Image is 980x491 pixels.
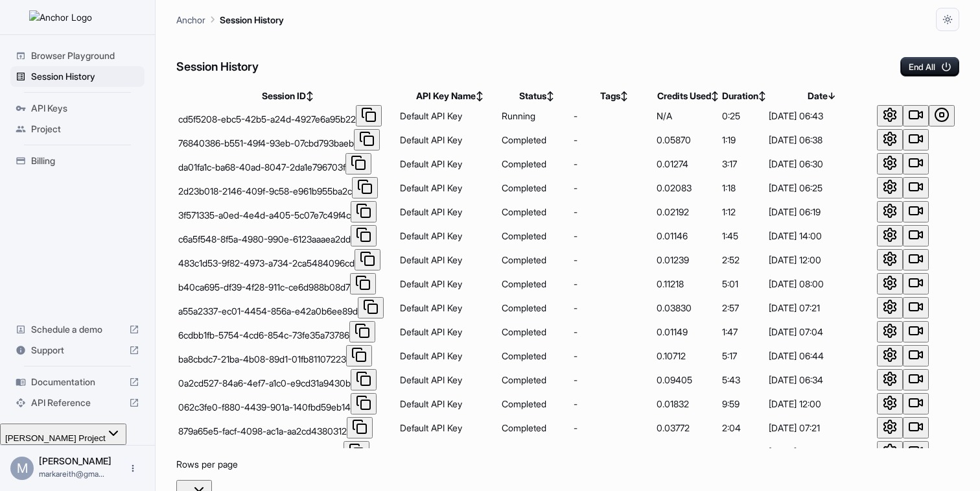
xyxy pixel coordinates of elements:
[769,133,874,147] div: [DATE] 06:38
[769,157,874,171] div: [DATE] 06:30
[574,181,655,195] div: -
[769,373,874,387] div: [DATE] 06:34
[31,344,124,357] span: Support
[399,200,500,223] td: Default API Key
[178,353,346,365] span: ba8cbdc7-21ba-4b08-89d1-01fb81107223
[574,229,655,243] div: -
[178,210,351,221] span: 3f571335-a0ed-4e4d-a405-5c07e7c49f4c
[399,368,500,391] td: Default API Key
[722,133,766,147] div: 1:19
[722,229,766,243] div: 1:45
[502,253,570,267] div: Completed
[657,109,719,123] div: N/A
[31,123,139,136] span: Project
[502,205,570,219] div: Completed
[574,325,655,339] div: -
[10,45,145,66] div: Browser Playground
[176,58,259,77] h6: Session History
[574,277,655,291] div: -
[758,90,766,101] span: ↕
[657,229,719,243] div: 0.01146
[657,277,719,291] div: 0.11218
[502,109,570,123] div: Running
[178,329,349,341] span: 6cdbb1fb-5754-4cd6-854c-73fe35a73786
[476,90,484,101] span: ↕
[31,49,139,62] span: Browser Playground
[574,253,655,267] div: -
[769,421,874,435] div: [DATE] 07:21
[502,373,570,387] div: Completed
[657,325,719,339] div: 0.01149
[574,205,655,219] div: -
[178,425,347,437] span: 879a65e5-facf-4098-ac1a-aa2cd4380312
[722,349,766,363] div: 5:17
[31,102,139,115] span: API Keys
[502,397,570,411] div: Completed
[400,89,500,102] div: API Key Name
[399,224,500,247] td: Default API Key
[769,397,874,411] div: [DATE] 12:00
[178,114,356,125] span: cd5f5208-ebc5-42b5-a24d-4927e6a95b22
[399,392,500,415] td: Default API Key
[574,109,655,123] div: -
[769,277,874,291] div: [DATE] 08:00
[657,445,719,459] div: 0.01246
[502,349,570,363] div: Completed
[399,104,500,127] td: Default API Key
[574,349,655,363] div: -
[620,90,628,101] span: ↕
[31,376,124,389] span: Documentation
[711,90,719,101] span: ↕
[722,301,766,315] div: 2:57
[399,248,500,271] td: Default API Key
[900,57,959,77] button: End All
[574,445,655,459] div: -
[502,229,570,243] div: Completed
[574,421,655,435] div: -
[769,325,874,339] div: [DATE] 07:04
[502,301,570,315] div: Completed
[657,205,719,219] div: 0.02192
[722,325,766,339] div: 1:47
[39,455,111,466] span: Mark Reith
[399,176,500,199] td: Default API Key
[399,128,500,151] td: Default API Key
[10,150,145,171] div: Billing
[657,181,719,195] div: 0.02083
[178,138,354,149] span: 76840386-b551-49f4-93eb-07cbd793baeb
[828,90,835,101] span: ↓
[10,457,34,480] div: M
[769,109,874,123] div: [DATE] 06:43
[178,162,345,173] span: da01fa1c-ba68-40ad-8047-2da1e796703f
[31,396,124,409] span: API Reference
[31,70,139,83] span: Session History
[722,421,766,435] div: 2:04
[178,377,351,389] span: 0a2cd527-84a6-4ef7-a1c0-e9cd31a9430b
[657,89,719,102] div: Credits Used
[722,397,766,411] div: 9:59
[121,457,145,480] button: Open menu
[178,305,358,317] span: a55a2337-ec01-4454-856a-e42a0b6ee89d
[10,392,145,413] div: API Reference
[178,186,352,197] span: 2d23b018-2146-409f-9c58-e961b955ba2c
[399,416,500,439] td: Default API Key
[10,319,145,340] div: Schedule a demo
[220,13,284,27] p: Session History
[399,152,500,175] td: Default API Key
[574,157,655,171] div: -
[657,397,719,411] div: 0.01832
[178,401,351,413] span: 062c3fe0-f880-4439-901a-140fbd59eb14
[502,445,570,459] div: Completed
[657,349,719,363] div: 0.10712
[546,90,554,101] span: ↕
[769,349,874,363] div: [DATE] 06:44
[10,98,145,119] div: API Keys
[29,10,126,24] img: Anchor Logo
[399,320,500,343] td: Default API Key
[39,469,104,479] span: markareith@gmail.com
[178,281,350,293] span: b40ca695-df39-4f28-911c-ce6d988b08d7
[657,253,719,267] div: 0.01239
[178,234,351,245] span: c6a5f548-8f5a-4980-990e-6123aaaea2dd
[574,373,655,387] div: -
[502,181,570,195] div: Completed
